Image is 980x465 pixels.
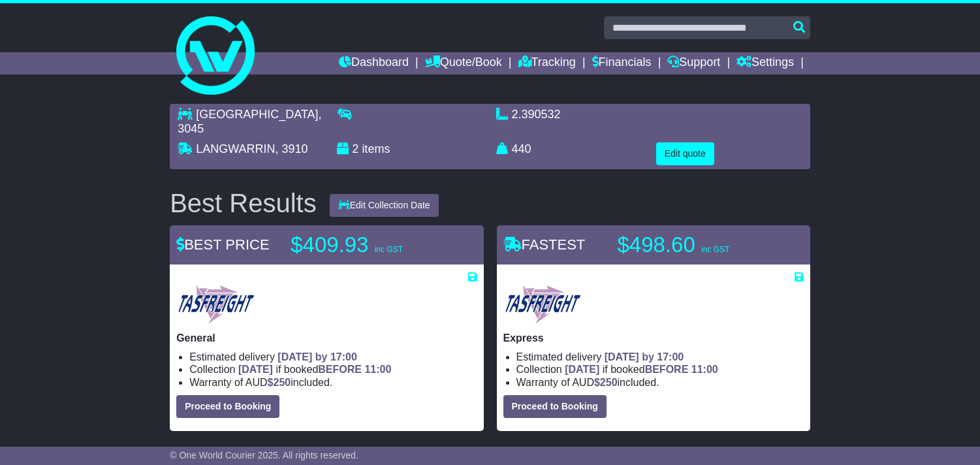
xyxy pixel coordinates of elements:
a: Quote/Book [425,52,502,74]
span: [DATE] by 17:00 [605,351,684,362]
span: FASTEST [503,236,586,253]
img: Tasfreight: Express [503,283,582,325]
span: , 3910 [276,142,308,155]
span: 250 [274,377,291,388]
li: Warranty of AUD included. [189,376,477,389]
a: Support [667,52,720,74]
img: Tasfreight: General [176,283,255,325]
button: Edit quote [656,142,714,165]
span: [DATE] [238,364,273,375]
span: 2 [352,142,358,155]
div: Best Results [163,189,323,217]
li: Estimated delivery [189,351,477,363]
span: $ [594,377,618,388]
span: BEFORE [645,364,689,375]
a: Tracking [518,52,576,74]
span: if booked [565,364,718,375]
a: Dashboard [339,52,409,74]
button: Proceed to Booking [503,395,607,418]
span: 2.390532 [512,108,561,121]
span: if booked [238,364,391,375]
button: Edit Collection Date [330,194,439,217]
p: General [176,332,477,344]
span: 11:00 [691,364,718,375]
span: [DATE] by 17:00 [277,351,357,362]
span: 250 [600,377,618,388]
span: items [362,142,390,155]
li: Collection [516,363,804,376]
span: inc GST [375,245,403,254]
a: Financials [592,52,652,74]
span: LANGWARRIN [196,142,275,155]
p: $498.60 [618,232,781,258]
li: Collection [189,363,477,376]
a: Settings [736,52,794,74]
span: BEST PRICE [176,236,269,253]
p: Express [503,332,804,344]
span: , 3045 [178,108,321,135]
li: Estimated delivery [516,351,804,363]
button: Proceed to Booking [176,395,279,418]
span: © One World Courier 2025. All rights reserved. [170,450,358,460]
p: $409.93 [291,232,454,258]
span: inc GST [701,245,729,254]
span: [DATE] [565,364,599,375]
span: 11:00 [364,364,391,375]
span: [GEOGRAPHIC_DATA] [196,108,318,121]
span: BEFORE [318,364,362,375]
span: 440 [512,142,531,155]
li: Warranty of AUD included. [516,376,804,389]
span: $ [268,377,291,388]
